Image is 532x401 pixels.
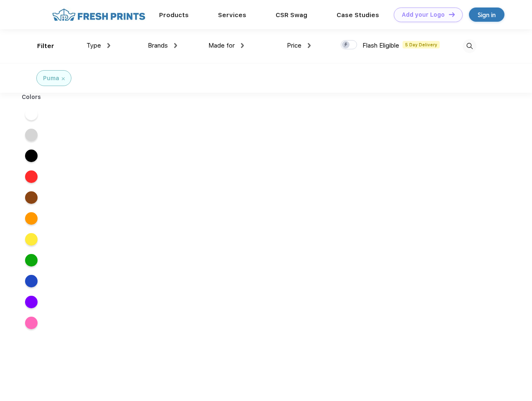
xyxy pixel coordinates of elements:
[463,39,476,53] img: desktop_search.svg
[50,8,148,22] img: fo%20logo%202.webp
[287,42,301,49] span: Price
[37,41,54,51] div: Filter
[362,42,399,49] span: Flash Eligible
[402,11,445,18] div: Add your Logo
[15,93,48,102] div: Colors
[43,74,59,83] div: Puma
[62,77,65,80] img: filter_cancel.svg
[107,43,110,48] img: dropdown.png
[403,41,440,48] span: 5 Day Delivery
[276,11,307,19] a: CSR Swag
[478,10,496,20] div: Sign in
[218,11,246,19] a: Services
[241,43,244,48] img: dropdown.png
[148,42,168,49] span: Brands
[469,8,504,22] a: Sign in
[449,12,455,17] img: DT
[208,42,235,49] span: Made for
[308,43,311,48] img: dropdown.png
[174,43,177,48] img: dropdown.png
[159,11,189,19] a: Products
[86,42,101,49] span: Type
